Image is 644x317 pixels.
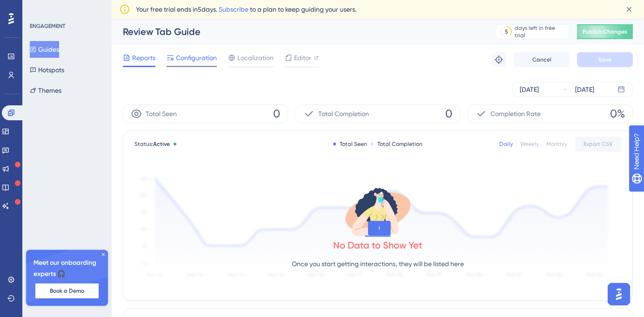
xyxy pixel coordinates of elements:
div: 5 [505,28,508,35]
span: 0% [610,106,625,121]
iframe: UserGuiding AI Assistant Launcher [605,280,633,308]
span: Book a Demo [50,287,84,295]
span: Localization [237,52,274,63]
button: Save [577,52,633,67]
span: Status: [134,140,170,148]
div: [DATE] [575,84,594,95]
span: Configuration [176,52,217,63]
button: Hotspots [30,62,64,78]
span: Export CSV [584,140,613,148]
span: Editor [294,52,311,63]
span: Save [598,56,611,63]
div: [DATE] [520,84,539,95]
div: Weekly [520,140,539,148]
button: Cancel [514,52,570,67]
span: Your free trial ends in 5 days. to a plan to keep guiding your users. [136,4,356,15]
div: Monthly [546,140,567,148]
span: 0 [445,106,452,121]
button: Book a Demo [35,283,99,298]
span: Completion Rate [490,108,541,119]
span: Publish Changes [583,28,627,35]
div: Total Completion [371,140,423,148]
div: Daily [499,140,513,148]
div: ENGAGEMENT [30,22,65,30]
p: Once you start getting interactions, they will be listed here [292,258,464,269]
button: Publish Changes [577,24,633,39]
a: Subscribe [219,6,248,13]
button: Export CSV [575,137,621,152]
span: Total Completion [318,108,369,119]
span: Active [153,141,170,147]
span: Cancel [532,56,551,63]
div: No Data to Show Yet [333,239,423,252]
span: Total Seen [146,108,177,119]
div: days left in free trial [515,24,566,39]
button: Themes [30,82,61,99]
span: Meet our onboarding experts 🎧 [34,257,101,280]
div: Total Seen [333,140,367,148]
div: Review Tab Guide [123,25,472,38]
span: Need Help? [22,2,58,14]
button: Guides [30,41,59,58]
span: 0 [273,106,280,121]
span: Reports [132,52,155,63]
